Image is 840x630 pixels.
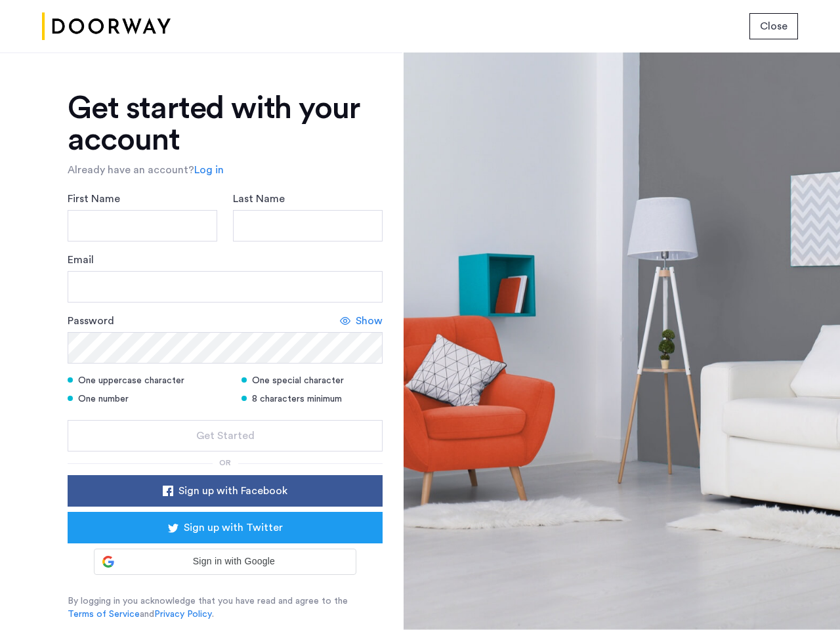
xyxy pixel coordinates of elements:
label: Email [68,252,94,268]
div: One special character [241,374,383,387]
div: One number [68,392,225,406]
a: Privacy Policy [154,608,212,621]
button: button [749,13,798,39]
span: Close [760,18,787,34]
span: Sign up with Facebook [178,483,287,499]
a: Log in [194,162,224,178]
label: Last Name [233,191,285,207]
img: logo [42,2,171,51]
span: Get Started [196,428,255,444]
span: Already have an account? [68,165,194,175]
button: button [68,512,383,543]
label: Password [68,313,114,329]
div: 8 characters minimum [241,392,383,406]
button: button [68,475,383,507]
label: First Name [68,191,120,207]
span: Sign up with Twitter [184,520,283,535]
h1: Get started with your account [68,93,383,156]
p: By logging in you acknowledge that you have read and agree to the and . [68,595,383,621]
span: Show [356,313,383,329]
div: Sign in with Google [94,549,356,575]
div: One uppercase character [68,374,225,387]
span: or [219,459,231,467]
span: Sign in with Google [119,555,348,568]
button: button [68,420,383,451]
a: Terms of Service [68,608,140,621]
